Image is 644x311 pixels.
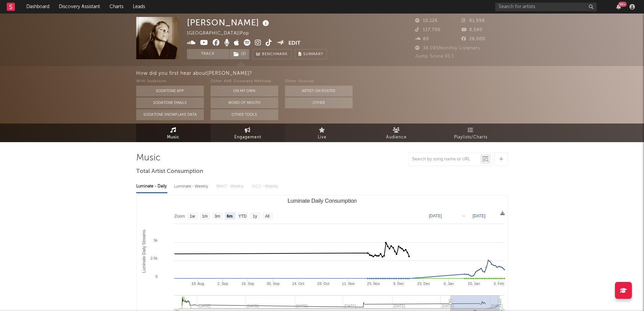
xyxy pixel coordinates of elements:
[473,214,485,218] text: [DATE]
[241,282,254,286] text: 16. Sep
[211,109,278,120] button: Other Tools
[285,124,359,142] a: Live
[234,133,261,141] span: Engagement
[367,282,380,286] text: 25. Nov
[292,282,304,286] text: 14. Oct
[317,282,329,286] text: 28. Oct
[493,282,504,286] text: 3. Feb
[454,133,487,141] span: Playlists/Charts
[136,181,167,192] div: Luminate - Daily
[409,157,480,162] input: Search by song name or URL
[618,2,627,7] div: 99 +
[616,4,621,9] button: 99+
[174,214,185,219] text: Zoom
[136,168,203,176] span: Total Artist Consumption
[238,214,246,219] text: YTD
[287,198,357,204] text: Luminate Daily Consumption
[415,28,440,32] span: 117,700
[202,214,208,219] text: 1m
[415,37,429,41] span: 80
[461,19,485,23] span: 81,996
[342,282,355,286] text: 11. Nov
[187,29,257,38] div: [GEOGRAPHIC_DATA] | Pop
[211,77,278,86] div: Other A&R Discovery Methods
[295,49,327,59] button: Summary
[429,214,442,218] text: [DATE]
[285,86,353,96] button: Artist on Roster
[417,282,430,286] text: 23. Dec
[495,3,597,11] input: Search for artists
[253,214,257,219] text: 1y
[217,282,228,286] text: 2. Sep
[434,124,508,142] a: Playlists/Charts
[285,97,353,108] button: Other
[415,19,438,23] span: 10,126
[136,109,204,120] button: Sodatone Snowflake Data
[211,97,278,108] button: Word Of Mouth
[253,49,291,59] a: Benchmark
[288,39,301,48] button: Edit
[136,124,211,142] a: Music
[141,230,146,273] text: Luminate Daily Streams
[303,52,323,56] span: Summary
[266,282,279,286] text: 30. Sep
[491,304,503,308] text: [DATE]
[136,86,204,96] button: Sodatone App
[415,46,480,50] span: 38,095 Monthly Listeners
[468,282,480,286] text: 20. Jan
[136,97,204,108] button: Sodatone Emails
[174,181,210,192] div: Luminate - Weekly
[393,282,404,286] text: 9. Dec
[461,28,482,32] span: 8,540
[461,37,485,41] span: 28,000
[359,124,434,142] a: Audience
[318,133,327,141] span: Live
[153,238,158,242] text: 5k
[191,282,204,286] text: 19. Aug
[187,49,229,59] button: Track
[155,274,157,279] text: 0
[211,124,285,142] a: Engagement
[226,214,232,219] text: 6m
[187,17,271,28] div: [PERSON_NAME]
[150,256,158,260] text: 2.5k
[136,77,204,86] div: With Sodatone
[461,214,466,218] text: →
[214,214,220,219] text: 3m
[190,214,195,219] text: 1w
[386,133,407,141] span: Audience
[167,133,180,141] span: Music
[285,77,353,86] div: Other Sources
[415,54,454,59] span: Jump Score: 91.1
[265,214,269,219] text: All
[230,49,249,59] button: (2)
[211,86,278,96] button: On My Own
[262,50,288,59] span: Benchmark
[444,282,454,286] text: 6. Jan
[229,49,249,59] span: ( 2 )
